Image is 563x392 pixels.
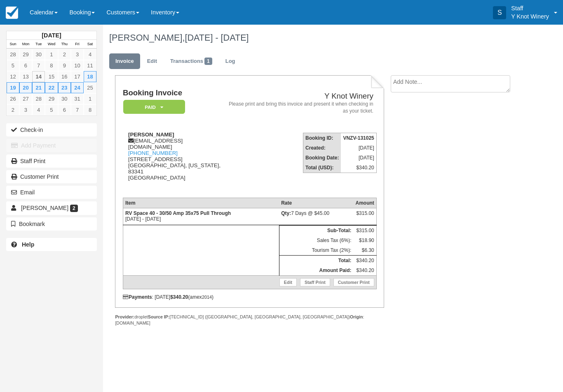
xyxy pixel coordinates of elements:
[170,294,188,300] strong: $340.20
[21,205,68,211] span: [PERSON_NAME]
[115,314,134,319] strong: Provider:
[123,89,225,97] h1: Booking Invoice
[58,93,71,104] a: 30
[58,60,71,71] a: 9
[355,210,374,223] div: $315.00
[84,71,96,82] a: 18
[7,93,19,104] a: 26
[58,71,71,82] a: 16
[123,100,185,114] em: Paid
[71,40,84,49] th: Fri
[32,82,45,93] a: 21
[6,186,97,199] button: Email
[123,294,377,300] div: : [DATE] (amex )
[70,205,78,212] span: 2
[353,265,376,276] td: $340.20
[353,245,376,256] td: $6.30
[45,93,58,104] a: 29
[303,153,341,163] th: Booking Date:
[84,49,96,60] a: 4
[6,7,18,19] img: checkfront-main-nav-mini-logo.png
[202,295,212,300] small: 2014
[19,60,32,71] a: 6
[303,143,341,153] th: Created:
[45,104,58,115] a: 5
[71,82,84,93] a: 24
[279,256,353,266] th: Total:
[32,40,45,49] th: Tue
[7,40,19,49] th: Sun
[45,49,58,60] a: 1
[353,235,376,245] td: $18.90
[6,201,97,214] a: [PERSON_NAME] 2
[42,32,61,39] strong: [DATE]
[32,104,45,115] a: 4
[341,153,376,163] td: [DATE]
[281,210,291,216] strong: Qty
[341,143,376,153] td: [DATE]
[7,104,19,115] a: 2
[123,198,279,208] th: Item
[353,226,376,236] td: $315.00
[7,49,19,60] a: 28
[164,53,218,69] a: Transactions1
[300,278,330,286] a: Staff Print
[279,198,353,208] th: Rate
[279,235,353,245] td: Sales Tax (6%):
[71,49,84,60] a: 3
[303,163,341,173] th: Total (USD):
[71,60,84,71] a: 10
[22,241,34,248] b: Help
[7,82,19,93] a: 19
[350,314,363,319] strong: Origin
[45,40,58,49] th: Wed
[123,208,279,225] td: [DATE] - [DATE]
[84,40,96,49] th: Sat
[341,163,376,173] td: $340.20
[84,82,96,93] a: 25
[58,82,71,93] a: 23
[303,133,341,143] th: Booking ID:
[279,265,353,276] th: Amount Paid:
[353,256,376,266] td: $340.20
[58,49,71,60] a: 2
[123,131,225,191] div: [EMAIL_ADDRESS][DOMAIN_NAME] [STREET_ADDRESS] [GEOGRAPHIC_DATA], [US_STATE], 83341 [GEOGRAPHIC_DATA]
[279,208,353,225] td: 7 Days @ $45.00
[6,139,97,152] button: Add Payment
[353,198,376,208] th: Amount
[128,150,178,156] a: [PHONE_NUMBER]
[19,104,32,115] a: 3
[109,53,140,69] a: Invoice
[7,60,19,71] a: 5
[19,93,32,104] a: 27
[141,53,163,69] a: Edit
[32,71,45,82] a: 14
[343,135,374,141] strong: VNZV-131025
[58,40,71,49] th: Thu
[333,278,374,286] a: Customer Print
[511,12,549,21] p: Y Knot Winery
[228,101,373,115] address: Please print and bring this invoice and present it when checking in as your ticket.
[45,82,58,93] a: 22
[493,6,506,19] div: S
[123,294,152,300] strong: Payments
[6,238,97,251] a: Help
[19,49,32,60] a: 29
[58,104,71,115] a: 6
[128,131,174,138] strong: [PERSON_NAME]
[109,33,519,43] h1: [PERSON_NAME],
[19,40,32,49] th: Mon
[148,314,170,319] strong: Source IP:
[125,210,231,216] strong: RV Space 40 - 30/50 Amp 35x75 Pull Through
[123,99,182,115] a: Paid
[84,104,96,115] a: 8
[32,60,45,71] a: 7
[71,71,84,82] a: 17
[45,60,58,71] a: 8
[511,4,549,12] p: Staff
[6,170,97,183] a: Customer Print
[6,154,97,168] a: Staff Print
[7,71,19,82] a: 12
[84,93,96,104] a: 1
[115,314,384,326] div: droplet [TECHNICAL_ID] ([GEOGRAPHIC_DATA], [GEOGRAPHIC_DATA], [GEOGRAPHIC_DATA]) : [DOMAIN_NAME]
